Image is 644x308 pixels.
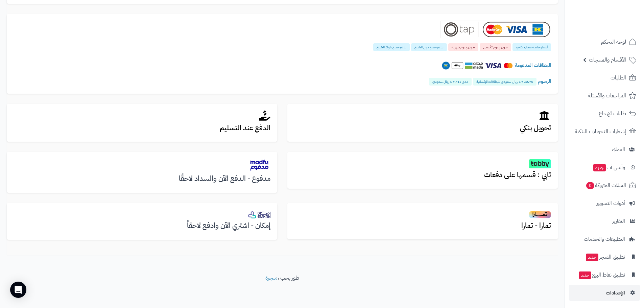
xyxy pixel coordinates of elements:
span: يدعم جميع دول الخليج [411,43,447,51]
a: العملاء [569,141,640,158]
span: التقارير [612,216,625,226]
span: بدون رسوم تأسيس [480,43,511,51]
img: emkan_bnpl.png [248,211,270,218]
span: لوحة التحكم [601,37,626,47]
img: Tap [440,21,551,38]
span: الأقسام والمنتجات [589,55,626,65]
a: إشعارات التحويلات البنكية [569,123,640,140]
span: الرسوم [538,77,551,85]
span: تطبيق نقاط البيع [578,270,625,280]
span: جديد [593,164,606,171]
a: تمارا - تمارا [287,203,558,239]
img: tamarapay.png [529,211,551,219]
h3: الدفع عند التسليم [14,124,270,132]
span: جديد [586,254,598,261]
span: بدون رسوم شهرية [448,43,478,51]
a: التطبيقات والخدمات [569,231,640,247]
span: أدوات التسويق [596,198,625,208]
a: طلبات الإرجاع [569,105,640,122]
h3: مدفوع - الدفع الآن والسداد لاحقًا [14,175,270,183]
span: وآتس آب [593,163,625,172]
a: متجرة [265,274,278,282]
span: 0 [586,182,594,189]
a: أدوات التسويق [569,195,640,211]
span: أسعار خاصة بعملاء متجرة [512,43,551,51]
div: Open Intercom Messenger [10,282,26,298]
a: تطبيق نقاط البيعجديد [569,267,640,283]
a: المراجعات والأسئلة [569,88,640,104]
h3: تحويل بنكي [294,124,551,132]
a: الدفع عند التسليم [7,104,277,142]
span: البطاقات المدعومة [515,62,551,69]
img: madfu.png [248,159,270,172]
a: لوحة التحكم [569,34,640,50]
h3: تابي : قسمها على دفعات [294,171,551,179]
span: التطبيقات والخدمات [584,234,625,244]
span: إشعارات التحويلات البنكية [575,127,626,136]
img: logo-2.png [598,19,638,33]
img: tabby.png [529,159,551,168]
span: العملاء [612,145,625,154]
h3: تمارا - تمارا [294,222,551,230]
span: 2.75٪ + 1 ريال سعودي للبطاقات الإئتمانية [473,78,536,86]
a: التقارير [569,213,640,229]
span: الإعدادات [606,288,625,298]
a: تابي : قسمها على دفعات [287,152,558,189]
a: تحويل بنكي [287,104,558,142]
span: جديد [579,271,591,279]
h3: إمكان - اشتري الآن وادفع لاحقاً [14,222,270,230]
span: السلات المتروكة [586,181,626,190]
a: الطلبات [569,70,640,86]
span: الطلبات [611,73,626,82]
a: وآتس آبجديد [569,159,640,175]
span: تطبيق المتجر [585,252,625,262]
a: Tap أسعار خاصة بعملاء متجرة بدون رسوم تأسيس بدون رسوم شهرية يدعم جميع دول الخليج يدعم جميع بنوك ا... [7,14,558,94]
a: تطبيق المتجرجديد [569,249,640,265]
span: يدعم جميع بنوك الخليج [373,43,410,51]
span: طلبات الإرجاع [599,109,626,118]
a: الإعدادات [569,285,640,301]
span: المراجعات والأسئلة [588,91,626,100]
span: مدى : 1٪ + 1 ريال سعودي [429,78,472,86]
a: السلات المتروكة0 [569,177,640,193]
